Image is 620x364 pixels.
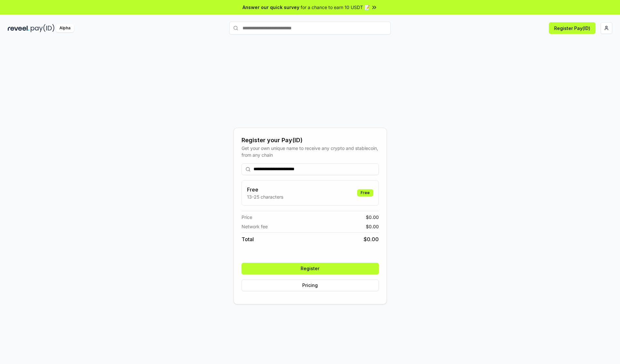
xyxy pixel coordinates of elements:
[366,223,379,230] span: $ 0.00
[357,189,373,196] div: Free
[364,235,379,243] span: $ 0.00
[242,235,254,243] span: Total
[243,4,299,11] span: Answer our quick survey
[247,186,283,193] h3: Free
[242,280,379,291] button: Pricing
[8,24,29,32] img: reveel_dark
[247,193,283,200] p: 13-25 characters
[242,263,379,274] button: Register
[56,24,74,32] div: Alpha
[549,22,595,34] button: Register Pay(ID)
[242,223,268,230] span: Network fee
[366,214,379,221] span: $ 0.00
[242,136,379,145] div: Register your Pay(ID)
[31,24,55,32] img: pay_id
[242,214,252,221] span: Price
[301,4,370,11] span: for a chance to earn 10 USDT 📝
[242,145,379,158] div: Get your own unique name to receive any crypto and stablecoin, from any chain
